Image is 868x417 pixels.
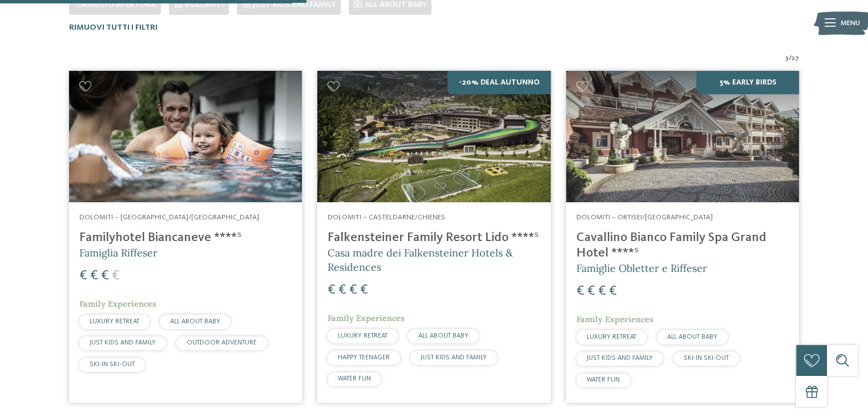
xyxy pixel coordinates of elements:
span: Dolomiti – Casteldarne/Chienes [328,214,445,221]
span: Famiglie Obletter e Riffeser [576,262,707,275]
span: LUXURY RETREAT [338,332,387,339]
span: WATER FUN [338,375,371,382]
span: € [112,269,120,283]
span: LUXURY RETREAT [90,318,139,325]
span: SKI-IN SKI-OUT [684,355,729,362]
span: ALL ABOUT BABY [364,1,426,9]
img: Cercate un hotel per famiglie? Qui troverete solo i migliori! [317,71,550,202]
a: Cercate un hotel per famiglie? Qui troverete solo i migliori! 5% Early Birds Dolomiti – Ortisei/[... [566,71,799,403]
span: Casa madre dei Falkensteiner Hotels & Residences [328,246,513,274]
span: € [587,284,595,298]
span: € [101,269,109,283]
span: OUTDOOR ADVENTURE [187,339,257,346]
img: Cercate un hotel per famiglie? Qui troverete solo i migliori! [69,71,302,202]
span: ALL ABOUT BABY [170,318,220,325]
span: € [79,269,87,283]
span: ALL ABOUT BABY [667,334,717,340]
a: Cercate un hotel per famiglie? Qui troverete solo i migliori! -20% Deal Autunno Dolomiti – Castel... [317,71,550,403]
span: WATER FUN [587,376,620,383]
span: Family Experiences [328,313,405,323]
h4: Familyhotel Biancaneve ****ˢ [79,230,292,246]
span: € [598,284,606,298]
span: € [328,283,336,297]
span: LUXURY RETREAT [587,334,636,340]
span: JUST KIDS AND FAMILY [587,355,653,362]
span: JUST KIDS AND FAMILY [90,339,156,346]
span: Dolomiti – [GEOGRAPHIC_DATA]/[GEOGRAPHIC_DATA] [79,214,259,221]
a: Cercate un hotel per famiglie? Qui troverete solo i migliori! Dolomiti – [GEOGRAPHIC_DATA]/[GEOGR... [69,71,302,403]
span: € [609,284,617,298]
span: Orario d'apertura [76,1,156,9]
span: JUST KIDS AND FAMILY [421,354,487,361]
img: Family Spa Grand Hotel Cavallino Bianco ****ˢ [566,71,799,202]
span: € [338,283,346,297]
span: 27 [792,53,799,63]
span: Family Experiences [576,314,653,324]
span: / [789,53,792,63]
h4: Falkensteiner Family Resort Lido ****ˢ [328,230,540,246]
span: Rimuovi tutti i filtri [69,23,158,31]
span: € [90,269,98,283]
span: € [360,283,368,297]
span: 3 [785,53,789,63]
span: ALL ABOUT BABY [418,332,469,339]
span: Dolomiti – Ortisei/[GEOGRAPHIC_DATA] [576,214,713,221]
span: Dolomiti [185,1,224,9]
span: € [576,284,584,298]
span: € [349,283,357,297]
span: SKI-IN SKI-OUT [90,361,135,368]
span: Family Experiences [79,299,156,309]
span: HAPPY TEENAGER [338,354,390,361]
span: Famiglia Riffeser [79,246,158,259]
h4: Cavallino Bianco Family Spa Grand Hotel ****ˢ [576,230,789,261]
span: JUST KIDS AND FAMILY [252,1,336,9]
